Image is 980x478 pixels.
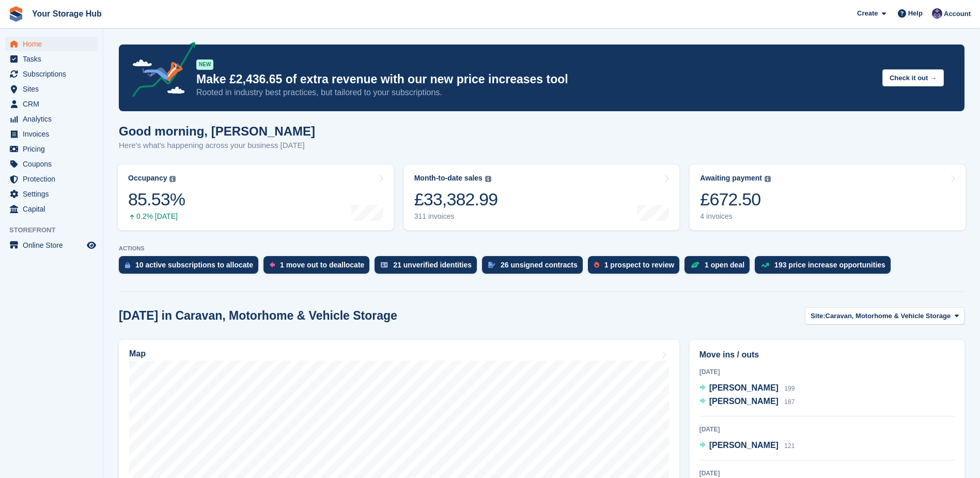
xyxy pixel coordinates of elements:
h2: [DATE] in Caravan, Motorhome & Vehicle Storage [119,309,397,323]
a: 26 unsigned contracts [482,256,588,279]
span: Subscriptions [23,67,85,81]
a: Month-to-date sales £33,382.99 311 invoices [404,165,680,230]
div: 10 active subscriptions to allocate [135,261,253,269]
span: Pricing [23,142,85,156]
span: Tasks [23,52,85,66]
span: 121 [784,442,795,450]
div: [DATE] [699,469,955,478]
div: 4 invoices [700,212,771,221]
a: menu [5,142,98,156]
span: Invoices [23,127,85,141]
img: Liam Beddard [932,8,942,19]
div: 1 move out to deallocate [280,261,364,269]
p: Make £2,436.65 of extra revenue with our new price increases tool [196,72,874,87]
div: 0.2% [DATE] [128,212,185,221]
a: [PERSON_NAME] 121 [699,439,795,453]
span: Coupons [23,157,85,171]
div: £33,382.99 [414,189,498,210]
h2: Map [129,349,146,358]
a: Awaiting payment £672.50 4 invoices [690,165,966,230]
a: menu [5,52,98,66]
div: [DATE] [699,425,955,434]
img: price-adjustments-announcement-icon-8257ccfd72463d97f412b2fc003d46551f7dbcb40ab6d574587a9cd5c0d94... [123,42,196,101]
a: menu [5,157,98,171]
a: 21 unverified identities [375,256,482,279]
a: 10 active subscriptions to allocate [119,256,263,279]
span: Online Store [23,238,85,252]
span: Home [23,37,85,51]
div: 193 price increase opportunities [774,261,885,269]
span: Analytics [23,112,85,126]
span: Site: [811,311,825,321]
img: deal-1b604bf984904fb50ccaf53a9ad4b4a5d6e5aea283cecdc64d6e3604feb123c2.svg [691,261,699,268]
div: Month-to-date sales [414,174,483,183]
span: Caravan, Motorhome & Vehicle Storage [826,311,951,321]
div: £672.50 [700,189,771,210]
span: Sites [23,82,85,96]
span: [PERSON_NAME] [709,441,779,450]
button: Check it out → [882,69,944,86]
a: 1 move out to deallocate [263,256,375,279]
a: menu [5,37,98,51]
h1: Good morning, [PERSON_NAME] [119,124,315,138]
img: icon-info-grey-7440780725fd019a000dd9b08b2336e03edf1995a4989e88bcd33f0948082b44.svg [485,176,491,182]
img: icon-info-grey-7440780725fd019a000dd9b08b2336e03edf1995a4989e88bcd33f0948082b44.svg [765,176,771,182]
div: 1 open deal [705,261,744,269]
a: 193 price increase opportunities [755,256,896,279]
span: CRM [23,97,85,111]
a: menu [5,67,98,81]
button: Site: Caravan, Motorhome & Vehicle Storage [805,307,965,324]
img: prospect-51fa495bee0391a8d652442698ab0144808aea92771e9ea1ae160a38d050c398.svg [594,262,599,268]
a: Preview store [85,239,98,251]
a: menu [5,112,98,126]
div: [DATE] [699,367,955,377]
div: Awaiting payment [700,174,762,183]
img: icon-info-grey-7440780725fd019a000dd9b08b2336e03edf1995a4989e88bcd33f0948082b44.svg [169,176,176,182]
div: 21 unverified identities [393,261,472,269]
span: [PERSON_NAME] [709,397,779,406]
div: 311 invoices [414,212,498,221]
a: menu [5,172,98,186]
a: 1 prospect to review [588,256,685,279]
img: move_outs_to_deallocate_icon-f764333ba52eb49d3ac5e1228854f67142a1ed5810a6f6cc68b1a99e826820c5.svg [270,262,275,268]
a: menu [5,187,98,201]
span: Protection [23,172,85,186]
div: 85.53% [128,189,185,210]
p: Rooted in industry best practices, but tailored to your subscriptions. [196,87,874,98]
span: Capital [23,202,85,216]
h2: Move ins / outs [699,349,955,361]
img: verify_identity-adf6edd0f0f0b5bbfe63781bf79b02c33cf7c696d77639b501bdc392416b5a36.svg [381,262,388,268]
a: menu [5,127,98,141]
p: Here's what's happening across your business [DATE] [119,140,315,152]
div: 26 unsigned contracts [501,261,578,269]
img: stora-icon-8386f47178a22dfd0bd8f6a31ec36ba5ce8667c1dd55bd0f319d3a0aa187defe.svg [8,6,24,22]
div: NEW [196,59,213,70]
img: contract_signature_icon-13c848040528278c33f63329250d36e43548de30e8caae1d1a13099fd9432cc5.svg [488,262,495,268]
a: 1 open deal [685,256,755,279]
p: ACTIONS [119,245,965,252]
span: Account [944,9,971,19]
a: menu [5,202,98,216]
span: Storefront [9,225,103,235]
span: Help [908,8,923,19]
a: menu [5,82,98,96]
span: Settings [23,187,85,201]
span: 187 [784,398,795,406]
a: menu [5,97,98,111]
img: active_subscription_to_allocate_icon-d502201f5373d7db506a760aba3b589e785aa758c864c3986d89f69b8ff3... [125,262,130,268]
div: Occupancy [128,174,167,183]
img: price_increase_opportunities-93ffe204e8149a01c8c9dc8f82e8f89637d9d84a8eef4429ea346261dce0b2c0.svg [761,263,769,267]
a: [PERSON_NAME] 187 [699,395,795,409]
span: Create [857,8,878,19]
span: [PERSON_NAME] [709,383,779,392]
a: [PERSON_NAME] 199 [699,382,795,395]
a: Occupancy 85.53% 0.2% [DATE] [118,165,394,230]
a: Your Storage Hub [28,5,106,22]
span: 199 [784,385,795,392]
a: menu [5,238,98,252]
div: 1 prospect to review [604,261,674,269]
